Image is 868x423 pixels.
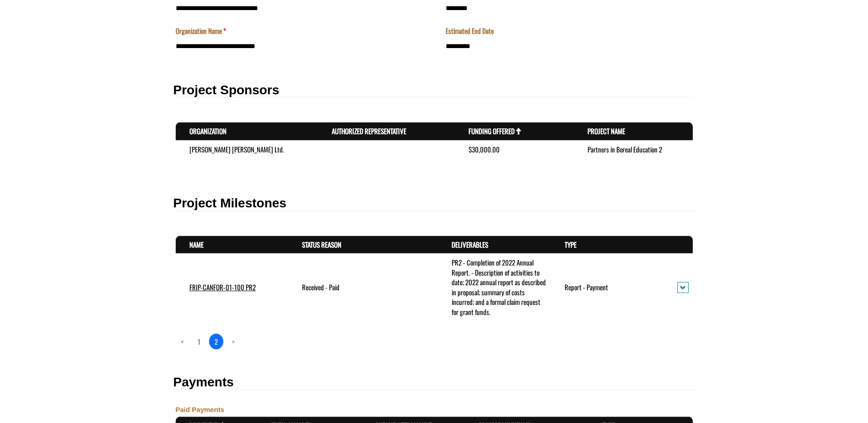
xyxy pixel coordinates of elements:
a: Funding Offered [469,126,522,136]
h2: Project Sponsors [173,83,695,98]
h2: Payments [173,375,695,390]
td: West Fraser Mills Ltd. [176,141,318,158]
a: Organization [189,126,226,136]
td: PR2 - Completion of 2022 Annual Report. - Description of activities to date; 2022 annual report a... [438,254,551,320]
td: Report - Payment [551,254,663,320]
th: Actions [663,236,692,254]
td: Received - Paid [288,254,438,320]
fieldset: Section [173,216,695,357]
a: Deliverables [452,239,488,249]
td: FRIP-CANFOR-01-100 PR2 [176,254,288,320]
a: Type [565,239,577,249]
input: Organization Name is a required field. [176,38,432,54]
td: action menu [663,254,692,320]
a: page 1 [192,334,206,349]
label: Paid Payments [176,405,225,414]
a: FRIP-CANFOR-01-100 PR2 [189,282,256,292]
a: Authorized Representative [332,126,406,136]
td: Partners in Boreal Education 2 [574,141,693,158]
fieldset: Section [173,103,695,178]
a: Project Name [588,126,625,136]
label: Estimated End Date [446,26,494,36]
a: Next page [226,334,240,349]
a: Name [189,239,204,249]
button: action menu [677,282,689,293]
label: Organization Name [176,26,226,36]
a: Previous page [176,334,189,349]
td: $30,000.00 [455,141,574,158]
h2: Project Milestones [173,196,695,211]
a: Status Reason [302,239,341,249]
a: 2 [209,333,224,350]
